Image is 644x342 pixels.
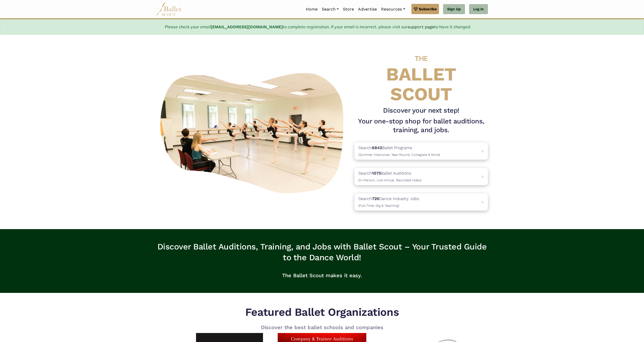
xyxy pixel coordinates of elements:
a: Advertise [356,4,379,15]
p: Search Ballet Programs [358,145,440,158]
span: > [481,174,484,179]
b: [EMAIL_ADDRESS][DOMAIN_NAME] [211,24,283,29]
a: Search [320,4,341,15]
b: 1075 [372,171,381,176]
span: Subscribe [419,6,437,12]
a: Search720Dance Industry Jobs(Full-Time, Gig & Teaching) > [354,193,488,211]
a: Resources [379,4,407,15]
h4: BALLET SCOUT [354,45,488,104]
a: Subscribe [411,4,439,14]
p: Search Dance Industry Jobs [358,195,419,209]
p: The Ballet Scout makes it easy. [156,267,488,284]
h5: Featured Ballet Organizations [241,305,403,319]
span: > [481,149,484,154]
span: THE [415,54,428,63]
img: A group of ballerinas talking to each other in a ballet studio [156,67,350,197]
p: Search Ballet Auditions [358,170,421,183]
img: gem.svg [414,6,418,12]
b: 720 [372,196,379,201]
h3: Discover your next step! [354,106,488,115]
h3: Discover Ballet Auditions, Training, and Jobs with Ballet Scout – Your Trusted Guide to the Dance... [156,241,488,263]
a: Store [341,4,356,15]
h1: Your one-stop shop for ballet auditions, training, and jobs. [354,117,488,134]
a: Home [304,4,320,15]
b: 6842 [372,145,382,150]
a: support page [408,24,434,29]
a: Search6842Ballet Programs(Summer Intensives, Year-Round, Collegiate & More)> [354,142,488,160]
span: > [481,200,484,204]
a: Search1075Ballet Auditions(In-Person, Live Virtual, Recorded Video) > [354,168,488,185]
p: Discover the best ballet schools and companies [241,323,403,331]
span: (In-Person, Live Virtual, Recorded Video) [358,178,421,182]
span: (Summer Intensives, Year-Round, Collegiate & More) [358,153,440,157]
a: Log In [469,4,488,14]
a: Sign Up [443,4,465,14]
span: (Full-Time, Gig & Teaching) [358,204,399,208]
